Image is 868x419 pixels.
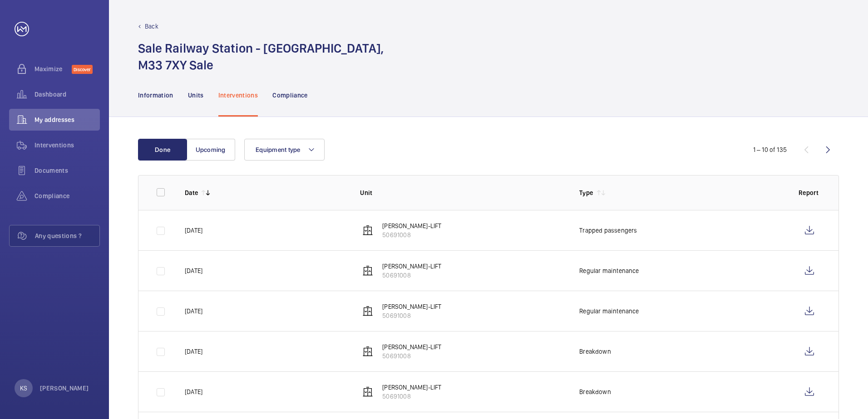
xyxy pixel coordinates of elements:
[579,226,637,235] p: Trapped passengers
[185,347,202,356] p: [DATE]
[145,22,158,31] p: Back
[185,387,202,396] p: [DATE]
[188,91,204,100] p: Units
[272,91,308,100] p: Compliance
[35,191,100,200] span: Compliance
[382,221,441,230] p: [PERSON_NAME]-LIFT
[35,231,99,240] span: Any questions ?
[382,342,441,351] p: [PERSON_NAME]-LIFT
[35,166,100,175] span: Documents
[362,346,373,357] img: elevator.svg
[382,392,441,401] p: 50691008
[35,90,100,99] span: Dashboard
[753,145,787,154] div: 1 – 10 of 135
[579,188,593,197] p: Type
[244,139,325,161] button: Equipment type
[40,384,89,393] p: [PERSON_NAME]
[72,65,93,74] span: Discover
[138,139,187,161] button: Done
[382,351,441,361] p: 50691008
[579,347,611,356] p: Breakdown
[360,188,565,197] p: Unit
[579,387,611,396] p: Breakdown
[185,266,202,275] p: [DATE]
[382,302,441,311] p: [PERSON_NAME]-LIFT
[20,384,27,393] p: KS
[35,141,100,150] span: Interventions
[579,266,639,275] p: Regular maintenance
[256,146,301,153] span: Equipment type
[138,91,173,100] p: Information
[218,91,258,100] p: Interventions
[362,225,373,236] img: elevator.svg
[382,262,441,271] p: [PERSON_NAME]-LIFT
[186,139,235,161] button: Upcoming
[579,307,639,316] p: Regular maintenance
[185,307,202,316] p: [DATE]
[382,230,441,239] p: 50691008
[185,226,202,235] p: [DATE]
[799,188,820,197] p: Report
[138,40,384,73] h1: Sale Railway Station - [GEOGRAPHIC_DATA], M33 7XY Sale
[35,64,72,73] span: Maximize
[382,311,441,320] p: 50691008
[362,265,373,276] img: elevator.svg
[35,115,100,124] span: My addresses
[382,383,441,392] p: [PERSON_NAME]-LIFT
[185,188,198,197] p: Date
[382,271,441,280] p: 50691008
[362,306,373,317] img: elevator.svg
[362,386,373,397] img: elevator.svg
